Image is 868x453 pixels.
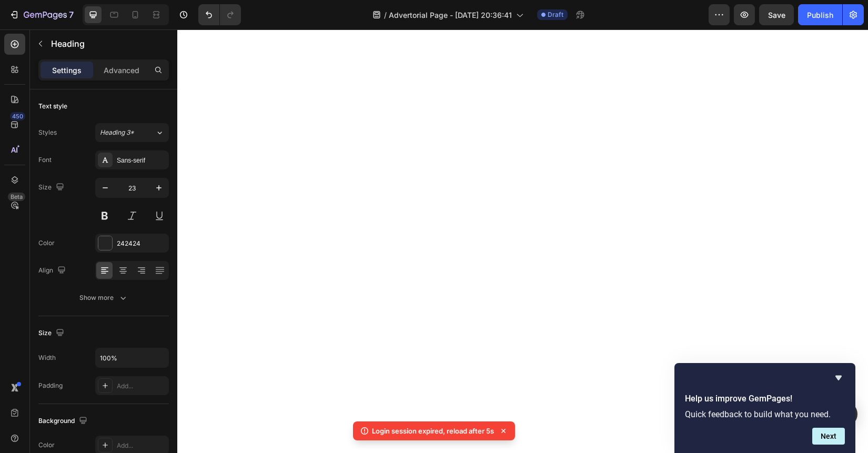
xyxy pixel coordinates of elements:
div: Size [38,180,66,195]
div: Show more [79,293,128,303]
div: Styles [38,128,57,137]
div: Background [38,414,89,428]
div: Width [38,353,56,363]
p: Settings [52,65,82,76]
button: Next question [812,428,845,445]
div: Undo/Redo [198,4,241,25]
div: Color [38,440,55,450]
button: Save [759,4,794,25]
div: Size [38,326,66,340]
div: Help us improve GemPages! [685,371,845,445]
div: Padding [38,381,63,390]
div: Font [38,155,52,165]
span: Heading 3* [100,128,134,137]
button: Show more [38,288,169,307]
p: Login session expired, reload after 5s [372,426,494,436]
div: 450 [10,112,25,120]
button: Publish [798,4,842,25]
button: Heading 3* [95,123,169,142]
span: Advertorial Page - [DATE] 20:36:41 [389,9,512,21]
div: 242424 [117,239,166,248]
div: Color [38,238,55,248]
p: 7 [69,8,74,21]
p: Advanced [104,65,139,76]
p: Heading [51,37,165,50]
button: Hide survey [832,371,845,384]
div: Text style [38,102,67,111]
div: Add... [117,381,166,391]
div: Beta [8,193,25,201]
span: Draft [548,10,563,19]
button: 7 [4,4,78,25]
h2: Help us improve GemPages! [685,392,845,405]
p: Quick feedback to build what you need. [685,409,845,419]
div: Sans-serif [117,156,166,165]
iframe: Design area [177,29,868,453]
div: Add... [117,441,166,450]
input: Auto [96,348,168,367]
span: Save [768,11,785,19]
div: Align [38,264,68,278]
span: / [384,9,387,21]
div: Publish [807,9,833,21]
